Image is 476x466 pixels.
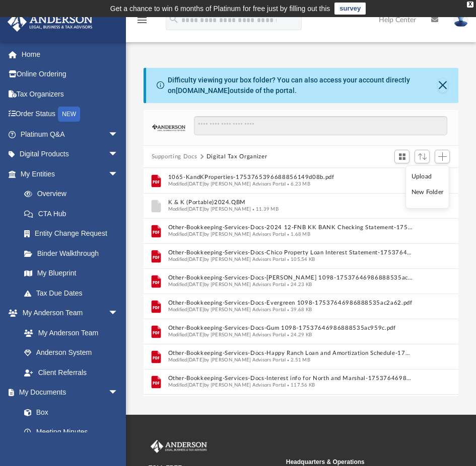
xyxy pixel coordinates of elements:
[467,2,473,8] div: close
[7,303,128,323] a: My Anderson Teamarrow_drop_down
[438,78,448,92] button: Close
[168,225,413,231] button: Other-Bookkeeping-Services-Docs-2024 12-FNB KK BANK Checking Statement-17537646996888535baac8e.pdf
[110,3,330,15] div: Get a chance to win 6 months of Platinum for free just by filling out this
[168,75,438,96] div: Difficulty viewing your box folder? You can also access your account directly on outside of the p...
[286,307,312,312] span: 39.68 KB
[168,300,413,307] button: Other-Bookkeeping-Services-Docs-Evergreen 1098-17537646986888535ac2a62.pdf
[108,144,128,165] span: arrow_drop_down
[14,224,133,244] a: Entity Change Request
[7,84,133,104] a: Tax Organizers
[14,184,133,204] a: Overview
[168,174,413,181] button: 1065-KandKProperties-1753765396688856149d08b.pdf
[5,12,96,32] img: Anderson Advisors Platinum Portal
[108,164,128,184] span: arrow_drop_down
[149,440,209,453] img: Anderson Advisors Platinum Portal
[168,181,286,187] span: Modified [DATE] by [PERSON_NAME] Advisors Portal
[286,332,312,337] span: 24.29 KB
[286,181,310,187] span: 6.23 MB
[168,257,286,262] span: Modified [DATE] by [PERSON_NAME] Advisors Portal
[14,422,128,442] a: Meeting Minutes
[168,14,179,25] i: search
[194,116,447,135] input: Search files and folders
[435,150,450,164] button: Add
[168,383,286,388] span: Modified [DATE] by [PERSON_NAME] Advisors Portal
[176,86,230,95] a: [DOMAIN_NAME]
[251,207,279,212] span: 11.39 MB
[14,323,123,343] a: My Anderson Team
[168,207,251,212] span: Modified [DATE] by [PERSON_NAME]
[415,150,430,163] button: Sort
[58,107,80,122] div: NEW
[168,200,413,206] button: K & K (Portable)2024.QBM
[7,124,133,144] a: Platinum Q&Aarrow_drop_down
[14,204,133,224] a: CTA Hub
[168,376,413,382] button: Other-Bookkeeping-Services-Docs-Interest info for North and Marshal-17537646986888535acf2e3.pdf
[207,152,267,161] button: Digital Tax Organizer
[286,282,312,287] span: 24.23 KB
[14,243,133,263] a: Binder Walkthrough
[108,303,128,324] span: arrow_drop_down
[152,152,197,161] button: Supporting Docs
[168,325,413,332] button: Other-Bookkeeping-Services-Docs-Gum 1098-17537646986888535ac959c.pdf
[7,104,133,125] a: Order StatusNEW
[7,44,133,64] a: Home
[334,3,366,15] a: survey
[168,307,286,312] span: Modified [DATE] by [PERSON_NAME] Advisors Portal
[136,19,148,26] a: menu
[286,257,315,262] span: 105.54 KB
[108,124,128,145] span: arrow_drop_down
[7,383,128,403] a: My Documentsarrow_drop_down
[168,282,286,287] span: Modified [DATE] by [PERSON_NAME] Advisors Portal
[14,343,128,363] a: Anderson System
[286,232,310,237] span: 1.68 MB
[286,383,315,388] span: 117.56 KB
[14,362,128,383] a: Client Referrals
[168,350,413,357] button: Other-Bookkeeping-Services-Docs-Happy Ranch Loan and Amortization Schedule-17537647006888535c1827...
[168,275,413,282] button: Other-Bookkeeping-Services-Docs-[PERSON_NAME] 1098-17537646986888535ac257c.pdf
[168,357,286,362] span: Modified [DATE] by [PERSON_NAME] Advisors Portal
[168,250,413,256] button: Other-Bookkeeping-Services-Docs-Chico Property Loan Interest Statement-17537646986888535acdd94.pdf
[144,168,459,396] div: grid
[453,13,468,27] img: User Pic
[394,150,410,164] button: Switch to Grid View
[136,14,148,26] i: menu
[168,232,286,237] span: Modified [DATE] by [PERSON_NAME] Advisors Portal
[14,283,133,303] a: Tax Due Dates
[286,357,310,362] span: 2.51 MB
[7,144,133,164] a: Digital Productsarrow_drop_down
[412,187,444,198] li: New Folder
[108,383,128,403] span: arrow_drop_down
[412,171,444,182] li: Upload
[14,263,128,284] a: My Blueprint
[7,164,133,184] a: My Entitiesarrow_drop_down
[14,402,123,422] a: Box
[7,64,133,84] a: Online Ordering
[168,332,286,337] span: Modified [DATE] by [PERSON_NAME] Advisors Portal
[405,165,449,209] ul: Add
